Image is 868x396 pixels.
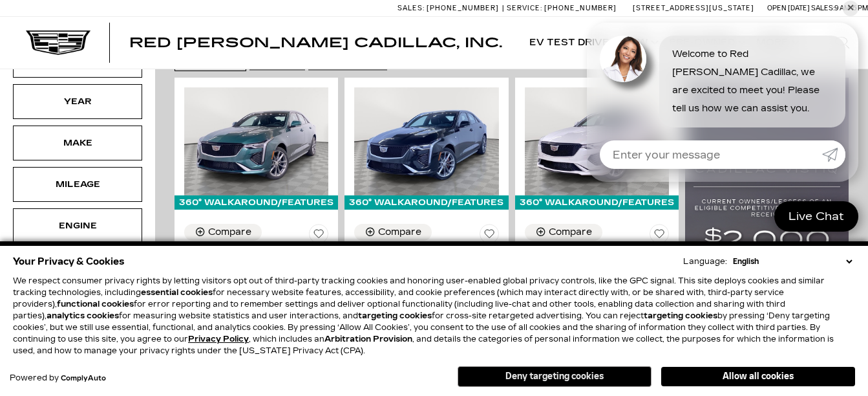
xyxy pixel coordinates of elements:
button: Save Vehicle [309,224,328,248]
span: Open [DATE] [767,4,810,12]
div: Year [45,94,110,109]
div: 360° WalkAround/Features [175,195,338,210]
span: Sales: [397,4,425,12]
strong: functional cookies [57,300,134,309]
div: Mileage [45,177,110,192]
button: Save Vehicle [480,224,499,248]
span: [PHONE_NUMBER] [544,4,617,12]
img: Agent profile photo [600,36,646,82]
span: [PHONE_NUMBER] [427,4,499,12]
button: Compare Vehicle [184,224,262,241]
a: Pre-Owned [662,17,750,69]
div: Make [45,136,110,150]
div: Welcome to Red [PERSON_NAME] Cadillac, we are excited to meet you! Please tell us how we can assi... [659,36,845,127]
strong: targeting cookies [358,311,432,320]
button: Allow all cookies [661,367,855,386]
span: Live Chat [782,209,851,224]
a: New [616,17,662,69]
div: 360° WalkAround/Features [344,195,508,210]
span: Red [PERSON_NAME] Cadillac, Inc. [129,35,502,50]
strong: analytics cookies [47,311,119,320]
div: MakeMake [13,126,142,160]
img: 2025 Cadillac CT4 Sport [525,87,669,195]
p: We respect consumer privacy rights by letting visitors opt out of third-party tracking cookies an... [13,275,855,357]
div: MileageMileage [13,167,142,202]
button: More [750,17,803,69]
img: 2025 Cadillac CT4 Sport [184,87,328,195]
a: [STREET_ADDRESS][US_STATE] [633,4,754,12]
div: Powered by [10,374,106,382]
input: Enter your message [600,140,822,169]
a: Live Chat [774,201,858,232]
strong: Arbitration Provision [324,335,412,344]
div: Search [816,17,868,69]
div: Engine [45,219,110,233]
div: YearYear [13,84,142,119]
strong: essential cookies [141,288,213,297]
div: Compare [378,226,421,238]
a: Red [PERSON_NAME] Cadillac, Inc. [129,36,502,49]
img: 2024 Cadillac CT4 Sport [354,87,498,195]
span: Sales: [811,4,834,12]
a: Service: [PHONE_NUMBER] [502,5,620,12]
div: 360° WalkAround/Features [515,195,679,210]
button: Save Vehicle [650,224,669,248]
span: 9 AM-6 PM [834,4,868,12]
button: Compare Vehicle [354,224,432,241]
div: Compare [549,226,592,238]
span: Your Privacy & Cookies [13,252,125,270]
img: Cadillac Dark Logo with Cadillac White Text [26,30,90,55]
span: Service: [507,4,542,12]
strong: targeting cookies [644,311,717,320]
div: Language: [683,258,727,265]
select: Language Select [730,256,855,267]
a: Submit [822,140,845,169]
u: Privacy Policy [188,335,249,344]
a: EV Test Drive [523,17,616,69]
button: Compare Vehicle [525,224,602,241]
div: EngineEngine [13,208,142,243]
div: Compare [208,226,251,238]
a: ComplyAuto [61,375,106,382]
a: Sales: [PHONE_NUMBER] [397,5,502,12]
button: Deny targeting cookies [458,366,651,387]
